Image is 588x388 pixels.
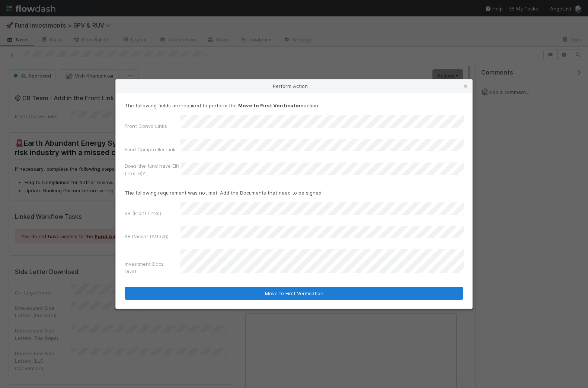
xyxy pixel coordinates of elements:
label: Investment Docs - Draft [125,260,180,275]
p: The following fields are required to perform the action: [125,102,463,109]
label: Front Convo Links [125,122,167,130]
button: Move to First Verification [125,287,463,300]
label: Does the fund have EIN (Tax ID)? [125,162,180,177]
div: Perform Action [116,79,472,93]
label: Fund Comptroller Link [125,146,176,153]
label: SR Packet (Attach) [125,233,169,240]
strong: Move to First Verification [238,102,304,108]
label: SR (Front Links) [125,209,161,217]
p: The following requirement was not met: Add the Documents that need to be signed [125,189,463,196]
